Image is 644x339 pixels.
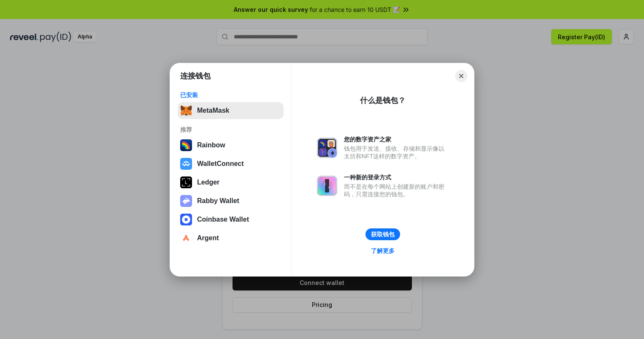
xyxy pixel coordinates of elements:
div: 了解更多 [371,247,395,255]
button: MetaMask [178,102,284,119]
button: Coinbase Wallet [178,211,284,228]
div: 推荐 [180,126,281,133]
div: Rabby Wallet [197,197,239,205]
a: 了解更多 [366,245,400,256]
div: 获取钱包 [371,231,395,238]
div: Rainbow [197,141,225,149]
div: WalletConnect [197,160,244,168]
div: Ledger [197,179,219,186]
div: 什么是钱包？ [360,95,406,106]
div: MetaMask [197,107,229,114]
img: svg+xml,%3Csvg%20fill%3D%22none%22%20height%3D%2233%22%20viewBox%3D%220%200%2035%2033%22%20width%... [180,105,192,117]
div: Argent [197,234,219,242]
div: 您的数字资产之家 [344,136,449,143]
button: Argent [178,230,284,247]
img: svg+xml,%3Csvg%20width%3D%2228%22%20height%3D%2228%22%20viewBox%3D%220%200%2028%2028%22%20fill%3D... [180,214,192,225]
button: Rabby Wallet [178,193,284,209]
button: Close [455,70,467,82]
button: Rainbow [178,137,284,154]
button: 获取钱包 [365,228,400,240]
img: svg+xml,%3Csvg%20xmlns%3D%22http%3A%2F%2Fwww.w3.org%2F2000%2Fsvg%22%20fill%3D%22none%22%20viewBox... [317,176,337,196]
img: svg+xml,%3Csvg%20width%3D%2228%22%20height%3D%2228%22%20viewBox%3D%220%200%2028%2028%22%20fill%3D... [180,158,192,170]
img: svg+xml,%3Csvg%20width%3D%22120%22%20height%3D%22120%22%20viewBox%3D%220%200%20120%20120%22%20fil... [180,139,192,151]
button: WalletConnect [178,155,284,172]
img: svg+xml,%3Csvg%20xmlns%3D%22http%3A%2F%2Fwww.w3.org%2F2000%2Fsvg%22%20width%3D%2228%22%20height%3... [180,176,192,188]
img: svg+xml,%3Csvg%20xmlns%3D%22http%3A%2F%2Fwww.w3.org%2F2000%2Fsvg%22%20fill%3D%22none%22%20viewBox... [317,138,337,158]
div: 已安装 [180,91,281,99]
h1: 连接钱包 [180,71,211,81]
button: Ledger [178,174,284,191]
div: 一种新的登录方式 [344,174,449,181]
img: svg+xml,%3Csvg%20width%3D%2228%22%20height%3D%2228%22%20viewBox%3D%220%200%2028%2028%22%20fill%3D... [180,232,192,244]
div: 钱包用于发送、接收、存储和显示像以太坊和NFT这样的数字资产。 [344,145,449,160]
div: Coinbase Wallet [197,216,249,223]
img: svg+xml,%3Csvg%20xmlns%3D%22http%3A%2F%2Fwww.w3.org%2F2000%2Fsvg%22%20fill%3D%22none%22%20viewBox... [180,195,192,207]
div: 而不是在每个网站上创建新的账户和密码，只需连接您的钱包。 [344,183,449,198]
